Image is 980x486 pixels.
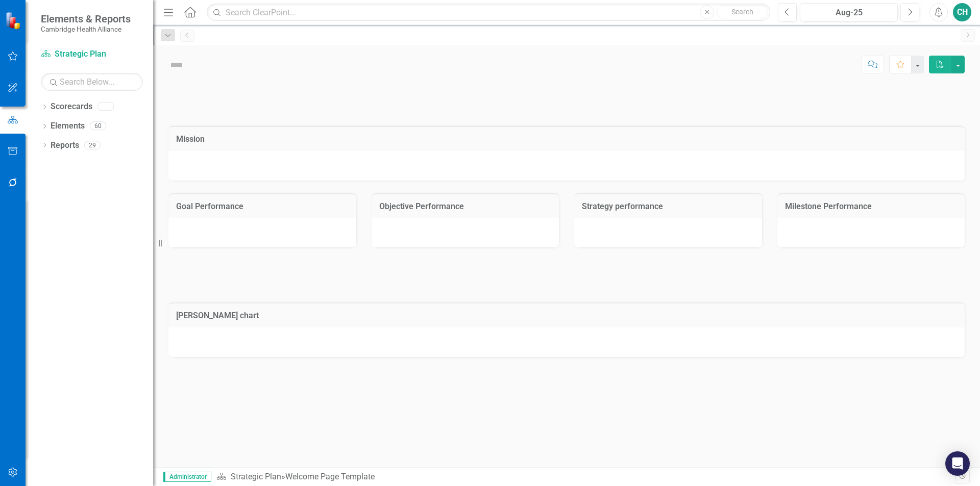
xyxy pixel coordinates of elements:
a: Strategic Plan [231,472,281,481]
small: Cambridge Health Alliance [41,25,131,33]
span: Administrator [163,472,211,482]
h3: Goal Performance [176,202,349,211]
img: ClearPoint Strategy [5,11,23,30]
a: Elements [51,120,85,132]
a: Reports [51,140,79,151]
h3: Strategy performance [582,202,754,211]
h3: Mission [176,135,957,144]
h3: Milestone Performance [785,202,958,211]
div: 60 [90,122,106,131]
div: 29 [84,141,101,149]
input: Search Below... [41,73,143,91]
button: Aug-25 [800,3,898,21]
img: Not Defined [168,57,185,73]
span: Search [731,8,753,16]
button: CH [953,3,971,21]
a: Strategic Plan [41,48,143,60]
a: Scorecards [51,101,92,113]
div: Open Intercom Messenger [945,451,970,476]
input: Search ClearPoint... [207,4,770,21]
div: Welcome Page Template [285,472,375,481]
h3: [PERSON_NAME] chart [176,311,957,320]
span: Elements & Reports [41,13,131,25]
button: Search [717,5,768,19]
h3: Objective Performance [379,202,552,211]
div: » [216,471,955,483]
div: Aug-25 [803,7,894,19]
